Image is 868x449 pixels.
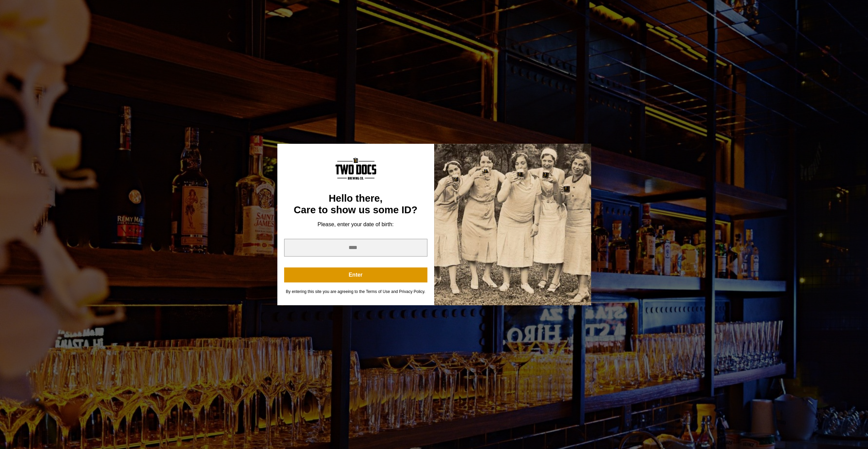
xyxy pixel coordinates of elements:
input: year [284,239,427,257]
button: Enter [284,267,427,282]
img: Content Logo [335,157,376,180]
div: By entering this site you are agreeing to the Terms of Use and Privacy Policy. [284,289,427,294]
div: Hello there, Care to show us some ID? [284,193,427,216]
div: Please, enter your date of birth: [284,221,427,228]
